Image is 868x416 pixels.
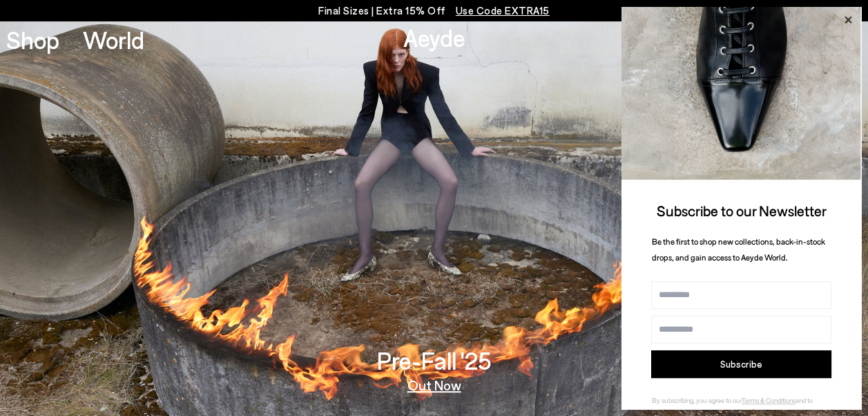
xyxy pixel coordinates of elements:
a: Shop [6,28,59,52]
button: Subscribe [651,350,831,378]
span: Subscribe to our Newsletter [657,202,827,219]
a: Terms & Conditions [742,396,795,404]
h3: Pre-Fall '25 [377,348,492,372]
a: Aeyde [403,23,465,52]
span: Navigate to /collections/ss25-final-sizes [456,4,550,17]
span: By subscribing, you agree to our [652,396,742,404]
span: Be the first to shop new collections, back-in-stock drops, and gain access to Aeyde World. [652,236,825,262]
a: Out Now [407,378,461,392]
img: ca3f721fb6ff708a270709c41d776025.jpg [621,7,861,180]
p: Final Sizes | Extra 15% Off [318,2,550,19]
a: World [83,28,144,52]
